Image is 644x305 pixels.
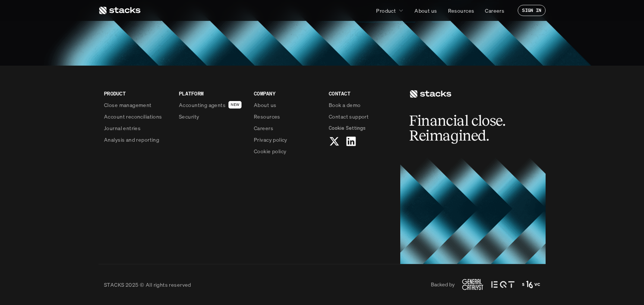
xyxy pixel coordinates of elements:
[329,113,369,120] p: Contact support
[480,4,509,17] a: Careers
[414,7,437,15] p: About us
[254,101,320,109] a: About us
[179,113,199,120] p: Security
[254,136,320,144] a: Privacy policy
[254,113,280,120] p: Resources
[329,124,366,132] span: Cookie Settings
[231,103,239,107] h2: NEW
[104,113,162,120] p: Account reconciliations
[410,4,441,17] a: About us
[104,89,170,97] p: PRODUCT
[329,101,361,109] p: Book a demo
[376,7,396,15] p: Product
[104,136,170,144] a: Analysis and reporting
[179,101,225,109] p: Accounting agents
[104,113,170,120] a: Account reconciliations
[104,124,141,132] p: Journal entries
[254,136,287,144] p: Privacy policy
[104,124,170,132] a: Journal entries
[254,101,276,109] p: About us
[179,89,245,97] p: PLATFORM
[329,101,395,109] a: Book a demo
[522,8,541,13] p: SIGN IN
[104,281,191,289] p: STACKS 2025 © All rights reserved
[485,7,504,15] p: Careers
[254,124,320,132] a: Careers
[254,89,320,97] p: COMPANY
[179,113,245,120] a: Security
[179,101,245,109] a: Accounting agentsNEW
[254,113,320,120] a: Resources
[254,147,320,155] a: Cookie policy
[448,7,474,15] p: Resources
[409,113,521,143] h2: Financial close. Reimagined.
[329,124,366,132] button: Cookie Trigger
[254,147,286,155] p: Cookie policy
[329,113,395,120] a: Contact support
[443,4,479,17] a: Resources
[431,282,455,288] p: Backed by
[104,101,152,109] p: Close management
[254,124,273,132] p: Careers
[518,5,546,16] a: SIGN IN
[104,101,170,109] a: Close management
[329,89,395,97] p: CONTACT
[104,136,159,144] p: Analysis and reporting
